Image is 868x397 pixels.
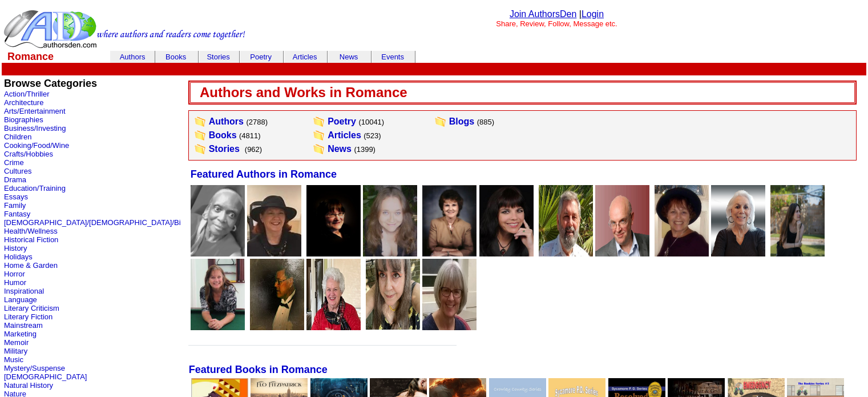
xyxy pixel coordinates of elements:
img: cleardot.gif [372,57,372,57]
img: WorksFolder.gif [434,116,447,127]
a: Essays [4,193,28,201]
a: Action/Thriller [4,90,49,98]
a: Literary Fiction [4,312,53,321]
img: 96782.jpg [250,259,304,330]
img: 23276.gif [595,185,649,256]
img: 86714.jpg [247,185,301,256]
a: Historical Fiction [4,235,58,244]
img: 179189.jpg [479,185,534,256]
a: Articles [328,130,361,140]
font: (523) [364,131,381,140]
font: Featured Authors in Romance [191,169,337,180]
img: cleardot.gif [240,57,240,57]
a: Memoir [4,338,29,347]
font: (4811) [239,131,261,140]
a: Marketing [4,330,37,338]
img: 169405.jpeg [306,259,361,330]
img: cleardot.gif [111,57,112,57]
a: Family [4,201,26,210]
font: (1399) [354,145,376,154]
a: Humor [4,278,26,287]
a: Architecture [4,98,43,107]
img: cleardot.gif [155,57,155,57]
a: Pamela Ackerson [191,322,245,332]
a: MORGAN ST. JAMES [711,248,765,258]
img: 182634.jpg [422,259,477,330]
a: News [340,53,358,61]
a: Home & Garden [4,261,58,270]
img: WorksFolder.gif [313,143,325,155]
a: Health/Wellness [4,227,58,235]
img: 131668.jpg [711,185,765,256]
a: Arts/Entertainment [4,107,66,115]
a: Blogs [449,117,474,126]
a: Mainstream [4,321,43,330]
img: cleardot.gif [110,57,111,57]
img: header_logo2.gif [3,9,245,49]
img: WorksFolder.gif [313,116,325,127]
b: Browse Categories [4,78,97,89]
a: Military [4,347,27,355]
a: Stories [209,144,240,154]
a: Authors [120,53,146,61]
a: Cheri Clifton [422,248,477,258]
a: Natural History [4,381,53,390]
img: cleardot.gif [111,57,111,57]
img: 194848.jpg [770,185,825,256]
img: 227896.jpg [363,185,417,256]
a: Flo Fitzpatrick [247,248,301,258]
img: 83658.jpg [422,185,477,256]
a: Events [381,53,404,61]
a: Carol Tetlow [422,322,477,332]
a: [DEMOGRAPHIC_DATA]/[DEMOGRAPHIC_DATA]/Bi [4,218,181,227]
a: Elise Davies [363,248,417,258]
a: Join AuthorsDen [510,9,576,19]
a: Language [4,295,37,304]
a: Business/Investing [4,124,66,133]
img: cleardot.gif [199,57,199,57]
img: 1775.jpeg [366,259,420,330]
a: News [328,144,352,154]
a: Music [4,355,23,364]
a: Neenah Davis-Wilson [306,248,361,258]
a: Articles [293,53,317,61]
a: Holidays [4,252,33,261]
a: Biographies [4,115,43,124]
a: Mystery/Suspense [4,364,65,372]
a: History [4,244,27,252]
a: Stories [207,53,229,61]
img: 128035.jpg [539,185,593,256]
font: (885) [477,118,494,126]
a: Jill Vincent [306,322,361,332]
a: Featured Authors in Romance [191,170,337,179]
a: Inspirational [4,287,44,295]
img: WorksFolder.gif [194,130,207,141]
a: Login [582,9,604,19]
font: | [579,9,604,19]
a: Cultures [4,167,31,175]
a: Books [209,130,237,140]
a: Children [4,133,31,141]
b: Romance [7,51,54,62]
img: 108732.jpg [191,185,245,256]
font: (2788) [246,118,268,126]
a: Drama [4,175,26,184]
a: Fantasy [4,210,30,218]
a: Jms Bell [191,248,245,258]
a: Literary Criticism [4,304,59,312]
a: Education/Training [4,184,66,193]
a: Sara Russell [366,322,420,332]
img: WorksFolder.gif [194,116,207,127]
b: Authors and Works in Romance [200,85,407,100]
img: cleardot.gif [284,57,284,57]
img: 16530.jpg [306,185,361,256]
a: Edward Patterson [250,322,304,332]
a: Trennis Killian [539,248,593,258]
img: cleardot.gif [198,57,199,57]
a: Featured Books in Romance [189,365,328,375]
a: Horror [4,270,25,278]
font: (10041) [358,118,384,126]
a: Vicki-Ann Bush [770,248,825,258]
